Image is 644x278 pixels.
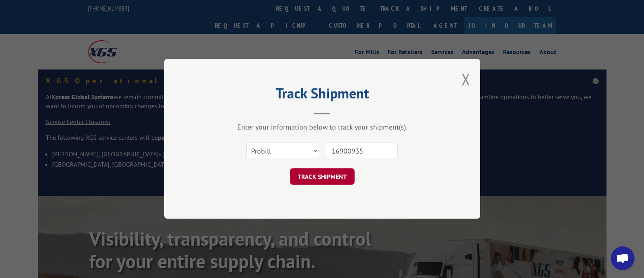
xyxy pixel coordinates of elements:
[290,169,355,185] button: TRACK SHIPMENT
[204,88,441,103] h2: Track Shipment
[204,123,441,132] div: Enter your information below to track your shipment(s).
[325,143,398,160] input: Number(s)
[611,246,635,270] a: Open chat
[462,69,470,90] button: Close modal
